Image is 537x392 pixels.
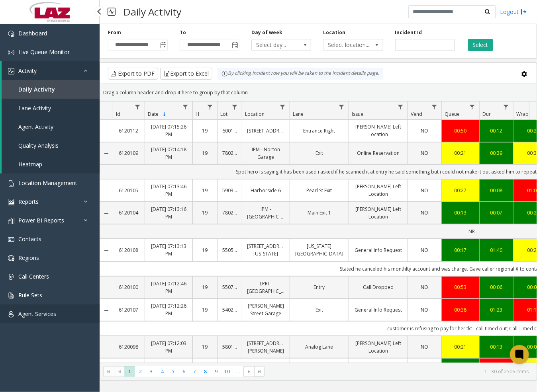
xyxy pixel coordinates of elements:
[2,117,100,136] a: Agent Activity
[108,68,158,80] button: Export to PDF
[118,343,140,351] a: 6120098
[484,283,508,291] div: 00:06
[18,48,70,56] span: Live Queue Monitor
[447,187,474,194] a: 00:27
[247,362,285,377] a: [PERSON_NAME] Galleria
[484,343,508,351] div: 00:13
[295,127,344,135] a: Entrance Right
[196,111,199,117] span: H
[205,101,216,112] a: H Filter Menu
[180,101,191,112] a: Date Filter Menu
[277,101,288,112] a: Location Filter Menu
[501,101,512,112] a: Dur Filter Menu
[100,307,113,314] a: Collapse Details
[354,149,403,157] a: Online Reservation
[118,149,140,157] a: 6120109
[395,29,422,36] label: Incident Id
[198,306,212,314] a: 19
[221,70,228,77] img: infoIcon.svg
[198,149,212,157] a: 19
[484,187,508,194] div: 00:08
[8,293,14,299] img: 'icon'
[295,242,344,257] a: [US_STATE][GEOGRAPHIC_DATA]
[2,136,100,155] a: Quality Analysis
[8,68,14,74] img: 'icon'
[150,183,188,198] a: [DATE] 07:13:46 PM
[247,302,285,317] a: [PERSON_NAME] Street Garage
[421,306,429,313] span: NO
[8,274,14,280] img: 'icon'
[447,306,474,314] a: 00:38
[222,366,233,377] span: Page 10
[198,127,212,135] a: 19
[354,205,403,220] a: [PERSON_NAME] Left Location
[233,366,243,377] span: Page 11
[295,283,344,291] a: Entry
[421,209,429,216] span: NO
[198,283,212,291] a: 19
[295,209,344,216] a: Main Exit 1
[447,149,474,157] a: 00:21
[2,155,100,174] a: Heatmap
[222,187,237,194] a: 590363
[293,111,304,117] span: Lane
[100,86,537,99] div: Drag a column header and drop it here to group by that column
[150,146,188,161] a: [DATE] 07:14:18 PM
[252,39,299,51] span: Select day...
[108,2,116,21] img: pageIcon
[421,284,429,291] span: NO
[484,127,508,135] a: 00:12
[120,2,185,21] h3: Daily Activity
[245,111,265,117] span: Location
[108,29,121,36] label: From
[161,111,168,117] span: Sortable
[447,283,474,291] a: 00:53
[447,209,474,216] a: 00:13
[421,150,429,156] span: NO
[447,246,474,254] a: 00:17
[160,68,212,80] button: Export to Excel
[18,254,39,261] span: Regions
[146,366,157,377] span: Page 3
[413,149,437,157] a: NO
[118,246,140,254] a: 6120108
[8,218,14,224] img: 'icon'
[413,187,437,194] a: NO
[354,306,403,314] a: General Info Request
[413,283,437,291] a: NO
[421,127,429,134] span: NO
[150,339,188,355] a: [DATE] 07:12:03 PM
[118,283,140,291] a: 6120100
[447,127,474,135] a: 00:50
[118,306,140,314] a: 6120107
[482,111,491,117] span: Dur
[18,29,47,37] span: Dashboard
[516,111,535,117] span: Wrapup
[445,111,460,117] span: Queue
[413,343,437,351] a: NO
[254,366,265,377] span: Go to the last page
[413,209,437,216] a: NO
[100,248,113,254] a: Collapse Details
[189,366,200,377] span: Page 7
[135,366,146,377] span: Page 2
[8,180,14,187] img: 'icon'
[18,291,42,299] span: Rule Sets
[411,111,422,117] span: Vend
[413,306,437,314] a: NO
[150,280,188,295] a: [DATE] 07:12:46 PM
[18,123,53,131] span: Agent Activity
[421,343,429,350] span: NO
[295,343,344,351] a: Analog Lane
[246,369,252,375] span: Go to the next page
[180,29,186,36] label: To
[18,142,59,149] span: Quality Analysis
[18,273,49,280] span: Call Centers
[8,49,14,56] img: 'icon'
[354,183,403,198] a: [PERSON_NAME] Left Location
[157,366,168,377] span: Page 4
